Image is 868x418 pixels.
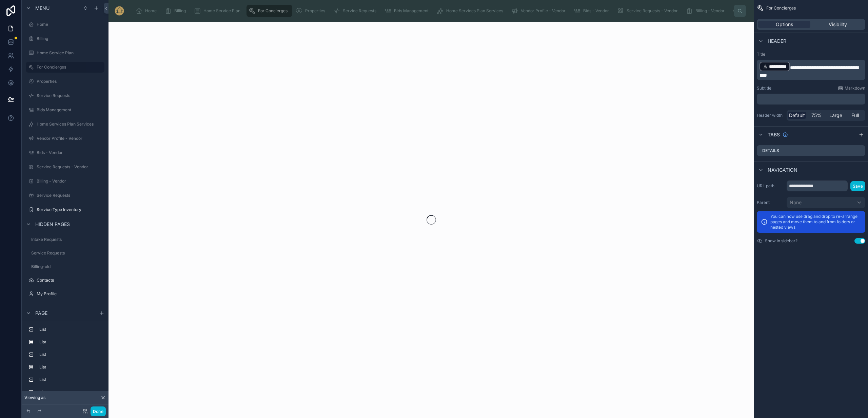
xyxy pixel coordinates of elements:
a: Bids Management [26,104,104,115]
a: Service Requests - Vendor [26,161,104,172]
a: Bids - Vendor [26,147,104,158]
span: Home [145,8,157,14]
a: Service Requests [331,5,381,17]
a: Service Requests - Vendor [615,5,683,17]
span: Full [851,112,859,119]
label: URL path [757,183,784,189]
a: My Profile [26,288,104,299]
span: Menu [35,5,50,12]
span: Billing [174,8,186,14]
span: Options [776,21,793,28]
a: Home [134,5,161,17]
a: Service Requests [26,248,104,259]
a: Service Type Inventory [26,204,104,215]
label: List [39,327,102,332]
label: Service Type Inventory [37,207,103,212]
span: For Concierges [258,8,288,14]
label: List [39,364,102,370]
span: Service Requests [343,8,376,14]
a: Home Service Plan [192,5,245,17]
button: None [787,197,865,208]
label: Service Requests - Vendor [37,164,103,170]
a: Billing-old [26,261,104,272]
span: Large [829,112,842,119]
a: Markdown [838,85,865,91]
span: Page [35,310,47,317]
label: Service Requests [37,93,103,98]
a: Properties [26,76,104,87]
span: 75% [811,112,822,119]
label: Vendor Profile - Vendor [37,136,103,141]
a: Home Services Plan Services [435,5,508,17]
a: Properties [294,5,330,17]
a: For Concierges [246,5,292,17]
div: scrollable content [22,321,108,404]
a: Home Services Plan Services [26,302,104,313]
span: Home Services Plan Services [446,8,503,14]
label: Subtitle [757,85,771,91]
label: Bids - Vendor [37,150,103,155]
div: scrollable content [130,3,734,18]
span: Properties [305,8,325,14]
span: Home Service Plan [203,8,240,14]
label: Billing [37,36,103,41]
button: Save [850,181,865,191]
label: Home Service Plan [37,50,103,56]
a: Home Services Plan Services [26,119,104,130]
span: Viewing as [24,395,45,400]
a: Bids Management [382,5,433,17]
label: Contacts [37,278,103,283]
label: Home [37,22,103,27]
span: Default [789,112,805,119]
label: List [39,352,102,357]
label: Billing-old [31,264,103,269]
a: Home Service Plan [26,47,104,58]
label: Properties [37,79,103,84]
div: scrollable content [757,60,865,80]
label: List [39,389,102,395]
span: Bids - Vendor [583,8,609,14]
span: Service Requests - Vendor [627,8,678,14]
a: Bids - Vendor [572,5,614,17]
a: Vendor Profile - Vendor [509,5,570,17]
button: Done [91,406,106,416]
a: Intake Requests [26,234,104,245]
span: Visibility [829,21,847,28]
span: Tabs [768,131,780,138]
label: List [39,339,102,345]
label: Intake Requests [31,237,103,242]
a: Billing [163,5,191,17]
a: Service Requests [26,190,104,201]
span: Markdown [845,85,865,91]
a: Service Requests [26,90,104,101]
label: Bids Management [37,107,103,113]
label: Billing - Vendor [37,178,103,184]
img: App logo [114,5,125,16]
label: Header width [757,113,784,118]
p: You can now use drag and drop to re-arrange pages and move them to and from folders or nested views [770,214,861,230]
span: Vendor Profile - Vendor [521,8,566,14]
label: Service Requests [31,250,103,256]
a: Billing - Vendor [26,176,104,187]
span: Navigation [768,167,797,173]
a: Contacts [26,275,104,286]
label: Title [757,52,865,57]
a: Billing - Vendor [684,5,729,17]
span: Header [768,38,786,44]
span: Bids Management [394,8,429,14]
label: Parent [757,200,784,205]
a: For Concierges [26,62,104,73]
span: Hidden pages [35,221,70,228]
label: Details [762,148,779,153]
label: List [39,377,102,382]
label: Show in sidebar? [765,238,797,244]
span: None [790,199,802,206]
a: Vendor Profile - Vendor [26,133,104,144]
label: My Profile [37,291,103,297]
a: Home [26,19,104,30]
label: Home Services Plan Services [37,121,103,127]
div: scrollable content [757,94,865,104]
span: For Concierges [766,5,796,11]
a: Billing [26,33,104,44]
label: For Concierges [37,64,100,70]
